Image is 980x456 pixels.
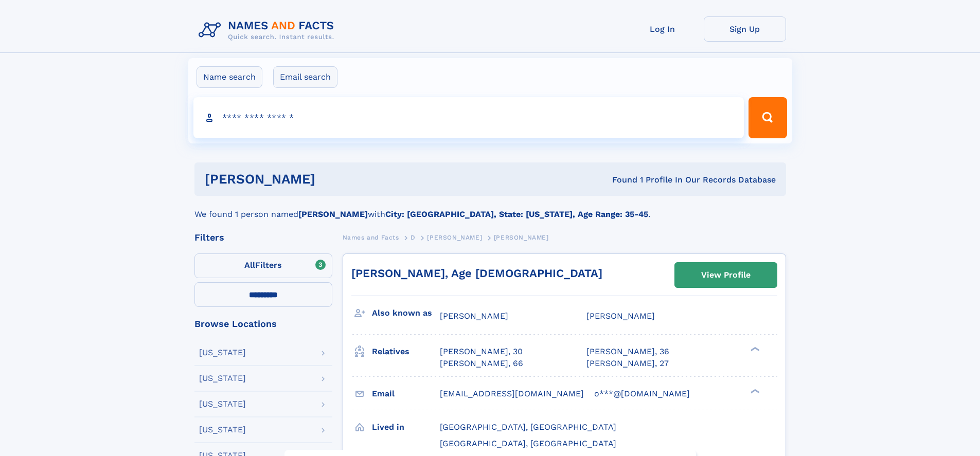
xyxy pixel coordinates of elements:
[372,304,440,322] h3: Also known as
[440,389,584,398] span: [EMAIL_ADDRESS][DOMAIN_NAME]
[411,231,416,244] a: D
[199,349,246,357] div: [US_STATE]
[193,97,744,138] input: search input
[704,16,786,42] a: Sign Up
[675,263,777,287] a: View Profile
[372,418,440,436] h3: Lived in
[205,173,464,186] h1: [PERSON_NAME]
[372,385,440,403] h3: Email
[194,16,343,44] img: Logo Names and Facts
[199,400,246,408] div: [US_STATE]
[194,319,332,329] div: Browse Locations
[385,209,648,219] b: City: [GEOGRAPHIC_DATA], State: [US_STATE], Age Range: 35-45
[351,267,602,280] a: [PERSON_NAME], Age [DEMOGRAPHIC_DATA]
[586,346,669,357] a: [PERSON_NAME], 36
[440,358,523,369] a: [PERSON_NAME], 66
[594,389,690,398] span: o***@[DOMAIN_NAME]
[749,97,787,138] button: Search Button
[621,16,704,42] a: Log In
[440,439,616,448] span: [GEOGRAPHIC_DATA], [GEOGRAPHIC_DATA]
[427,231,482,244] a: [PERSON_NAME]
[199,426,246,434] div: [US_STATE]
[427,234,482,241] span: [PERSON_NAME]
[197,66,262,88] label: Name search
[343,231,399,244] a: Names and Facts
[464,174,776,186] div: Found 1 Profile In Our Records Database
[194,233,332,242] div: Filters
[586,311,655,321] span: [PERSON_NAME]
[748,346,760,353] div: ❯
[273,66,337,88] label: Email search
[199,374,246,382] div: [US_STATE]
[440,311,508,321] span: [PERSON_NAME]
[748,388,760,394] div: ❯
[494,234,549,241] span: [PERSON_NAME]
[701,263,751,287] div: View Profile
[411,234,416,241] span: D
[194,253,332,278] label: Filters
[440,422,616,432] span: [GEOGRAPHIC_DATA], [GEOGRAPHIC_DATA]
[298,209,368,219] b: [PERSON_NAME]
[244,260,255,270] span: All
[372,343,440,360] h3: Relatives
[194,196,786,221] div: We found 1 person named with .
[440,346,523,357] a: [PERSON_NAME], 30
[586,358,669,369] a: [PERSON_NAME], 27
